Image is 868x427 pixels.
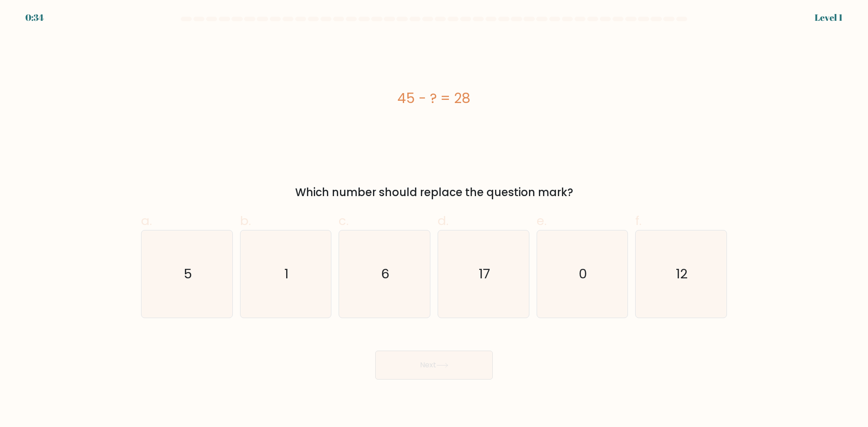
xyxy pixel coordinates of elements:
text: 1 [284,265,288,283]
span: e. [537,212,547,230]
text: 12 [676,265,688,283]
span: a. [141,212,152,230]
div: Level 1 [815,11,843,24]
div: 45 - ? = 28 [141,88,727,108]
text: 5 [184,265,192,283]
text: 6 [382,265,390,283]
text: 17 [479,265,490,283]
button: Next [375,351,493,380]
span: f. [635,212,642,230]
text: 0 [579,265,587,283]
span: b. [240,212,251,230]
div: 0:34 [25,11,44,24]
span: d. [438,212,448,230]
div: Which number should replace the question mark? [146,184,722,201]
span: c. [339,212,349,230]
